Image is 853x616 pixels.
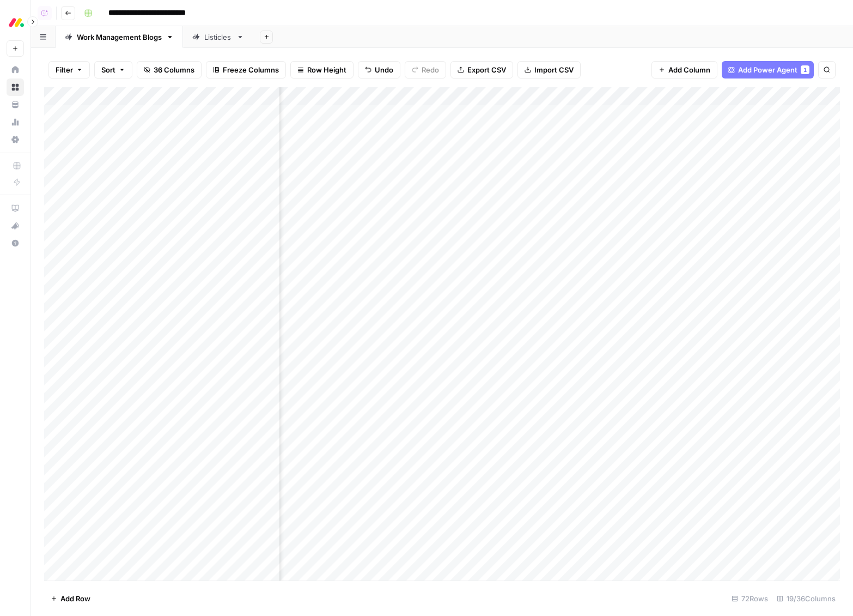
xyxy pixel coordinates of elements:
[60,593,90,604] span: Add Row
[206,61,286,78] button: Freeze Columns
[77,32,162,43] div: Work Management Blogs
[7,217,24,234] button: What's new?
[358,61,400,78] button: Undo
[801,65,809,74] div: 1
[7,96,24,113] a: Your Data
[405,61,446,78] button: Redo
[94,61,132,78] button: Sort
[183,26,253,48] a: Listicles
[668,64,710,75] span: Add Column
[48,61,90,78] button: Filter
[154,64,194,75] span: 36 Columns
[7,200,24,217] a: AirOps Academy
[467,64,506,75] span: Export CSV
[517,61,581,78] button: Import CSV
[7,78,24,96] a: Browse
[7,234,24,252] button: Help + Support
[7,13,26,32] img: Monday.com Logo
[56,64,73,75] span: Filter
[101,64,115,75] span: Sort
[204,32,232,43] div: Listicles
[534,64,574,75] span: Import CSV
[803,65,807,74] span: 1
[7,218,23,234] div: What's new?
[772,590,840,607] div: 19/36 Columns
[7,113,24,131] a: Usage
[375,64,393,75] span: Undo
[738,64,797,75] span: Add Power Agent
[44,590,97,607] button: Add Row
[727,590,772,607] div: 72 Rows
[722,61,814,78] button: Add Power Agent1
[290,61,354,78] button: Row Height
[7,9,24,36] button: Workspace: Monday.com
[651,61,717,78] button: Add Column
[137,61,202,78] button: 36 Columns
[223,64,279,75] span: Freeze Columns
[56,26,183,48] a: Work Management Blogs
[307,64,346,75] span: Row Height
[7,131,24,148] a: Settings
[7,61,24,78] a: Home
[422,64,439,75] span: Redo
[450,61,513,78] button: Export CSV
